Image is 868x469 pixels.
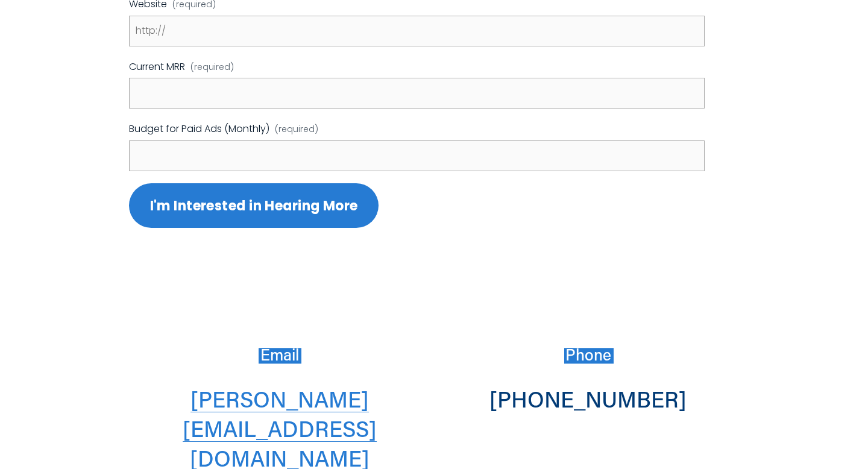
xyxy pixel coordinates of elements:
span: Email [260,344,299,365]
span: Budget for Paid Ads (Monthly) [129,121,269,138]
span: (required) [190,60,234,75]
span: (required) [275,122,318,137]
span: Current MRR [129,58,185,76]
span: I'm Interested in Hearing More [150,197,358,215]
span: Phone [565,344,611,365]
h3: [PHONE_NUMBER] [438,385,740,414]
button: I'm Interested in Hearing MoreI'm Interested in Hearing More [129,183,379,228]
